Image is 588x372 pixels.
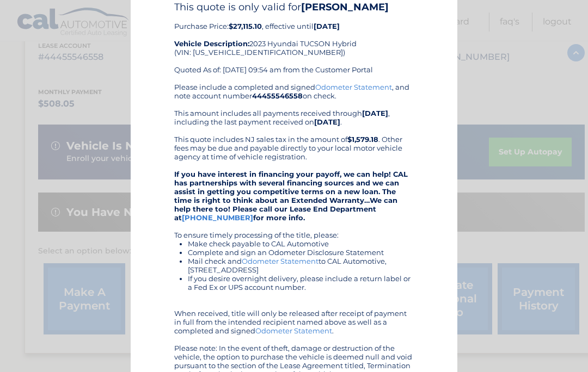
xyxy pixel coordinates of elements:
b: [DATE] [362,109,388,117]
b: $1,579.18 [347,135,378,144]
li: Mail check and to CAL Automotive, [STREET_ADDRESS] [188,257,414,274]
a: Odometer Statement [242,257,318,265]
strong: If you have interest in financing your payoff, we can help! CAL has partnerships with several fin... [174,170,408,222]
strong: Vehicle Description: [174,39,249,48]
b: [PERSON_NAME] [301,1,389,13]
div: Purchase Price: , effective until 2023 Hyundai TUCSON Hybrid (VIN: [US_VEHICLE_IDENTIFICATION_NUM... [174,1,414,83]
b: $27,115.10 [229,22,262,30]
a: Odometer Statement [255,326,332,335]
li: If you desire overnight delivery, please include a return label or a Fed Ex or UPS account number. [188,274,414,292]
b: 44455546558 [252,91,303,100]
li: Complete and sign an Odometer Disclosure Statement [188,248,414,257]
h4: This quote is only valid for [174,1,414,13]
li: Make check payable to CAL Automotive [188,239,414,248]
b: [DATE] [314,117,340,126]
b: [DATE] [314,22,340,30]
a: [PHONE_NUMBER] [182,213,253,222]
a: Odometer Statement [315,83,392,91]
